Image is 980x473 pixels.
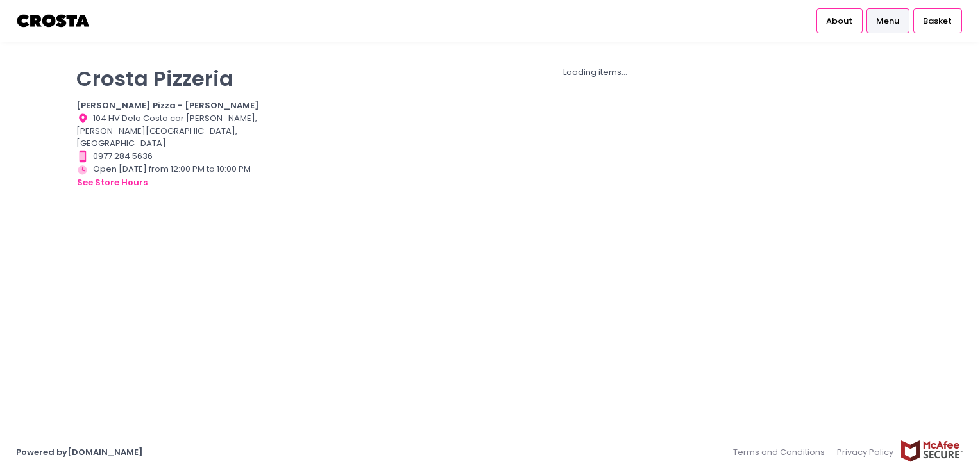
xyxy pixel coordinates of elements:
[816,8,863,33] a: About
[76,176,148,190] button: see store hours
[826,15,852,28] span: About
[831,440,900,465] a: Privacy Policy
[900,440,964,462] img: mcafee-secure
[76,163,271,190] div: Open [DATE] from 12:00 PM to 10:00 PM
[866,8,909,33] a: Menu
[16,10,91,32] img: logo
[16,446,143,458] a: Powered by[DOMAIN_NAME]
[76,112,271,150] div: 104 HV Dela Costa cor [PERSON_NAME], [PERSON_NAME][GEOGRAPHIC_DATA], [GEOGRAPHIC_DATA]
[733,440,831,465] a: Terms and Conditions
[287,66,904,79] div: Loading items...
[76,66,271,91] p: Crosta Pizzeria
[76,99,259,112] b: [PERSON_NAME] Pizza - [PERSON_NAME]
[76,150,271,163] div: 0977 284 5636
[923,15,952,28] span: Basket
[876,15,899,28] span: Menu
